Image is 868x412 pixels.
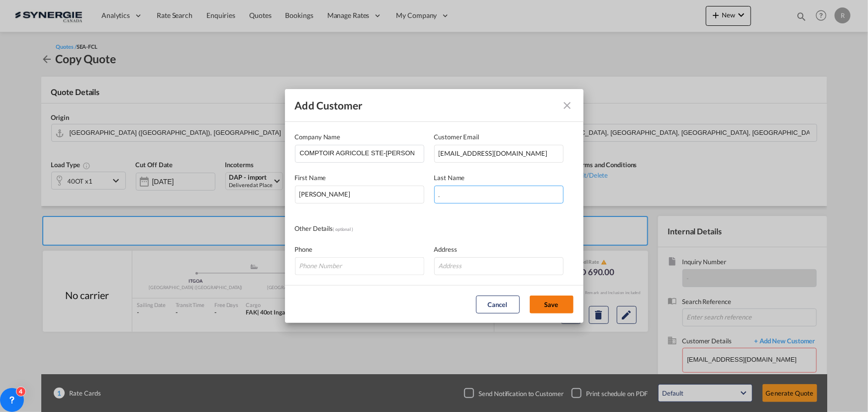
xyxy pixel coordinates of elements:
[300,145,424,160] input: Company
[295,223,434,234] div: Other Details
[285,89,583,323] md-dialog: Add Customer Company ...
[434,186,564,204] input: Last Name
[434,245,457,253] span: Address
[333,226,353,232] span: ( optional )
[295,133,341,141] span: Company Name
[295,245,313,253] span: Phone
[295,99,314,111] span: Add
[434,174,465,182] span: Last Name
[434,257,564,275] input: Address
[295,174,326,182] span: First Name
[316,99,363,111] span: Customer
[558,96,578,115] button: icon-close
[476,296,520,313] button: Cancel
[295,257,424,275] input: Phone Number
[295,186,424,204] input: First Name
[530,296,574,313] button: Save
[7,360,42,397] iframe: Chat
[434,133,480,141] span: Customer Email
[562,100,574,111] md-icon: icon-close
[434,145,564,163] input: Email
